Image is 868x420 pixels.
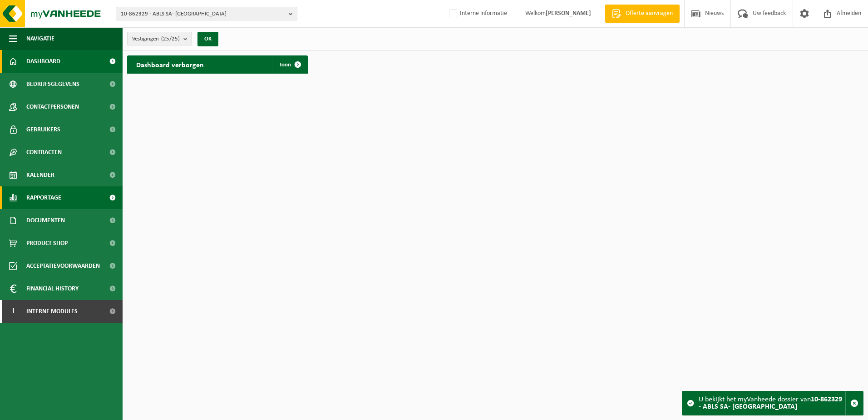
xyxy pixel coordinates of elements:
[272,55,307,74] a: Toon
[26,277,79,300] span: Financial History
[132,32,180,46] span: Vestigingen
[26,164,54,186] span: Kalender
[605,5,680,23] a: Offerte aanvragen
[197,32,218,46] button: OK
[699,396,842,410] strong: 10-862329 - ABLS SA- [GEOGRAPHIC_DATA]
[699,391,845,415] div: U bekijkt het myVanheede dossier van
[623,9,675,18] span: Offerte aanvragen
[26,141,62,164] span: Contracten
[447,7,507,20] label: Interne informatie
[26,232,68,255] span: Product Shop
[26,118,60,141] span: Gebruikers
[26,186,61,209] span: Rapportage
[121,7,285,21] span: 10-862329 - ABLS SA- [GEOGRAPHIC_DATA]
[26,27,54,50] span: Navigatie
[26,255,100,277] span: Acceptatievoorwaarden
[161,36,180,42] count: (25/25)
[26,73,79,95] span: Bedrijfsgegevens
[279,62,291,68] span: Toon
[116,7,297,20] button: 10-862329 - ABLS SA- [GEOGRAPHIC_DATA]
[26,50,60,73] span: Dashboard
[127,55,213,73] h2: Dashboard verborgen
[26,95,79,118] span: Contactpersonen
[26,209,65,232] span: Documenten
[26,300,78,323] span: Interne modules
[9,300,17,323] span: I
[546,10,591,17] strong: [PERSON_NAME]
[127,32,192,45] button: Vestigingen(25/25)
